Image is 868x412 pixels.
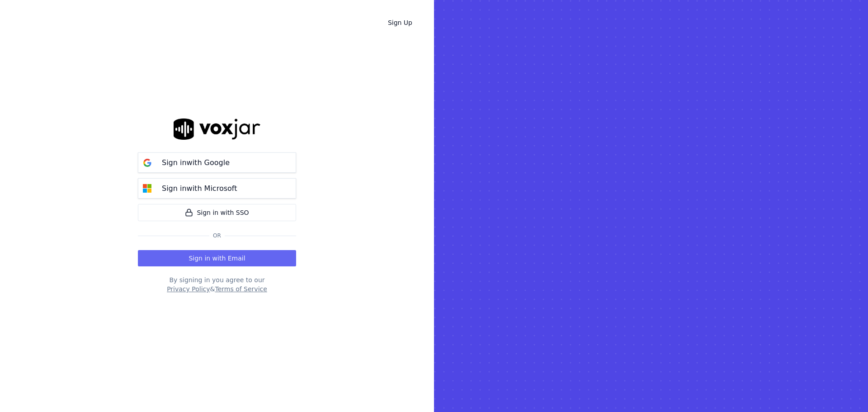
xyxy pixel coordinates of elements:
[209,232,225,239] span: Or
[138,250,296,266] button: Sign in with Email
[138,204,296,221] a: Sign in with SSO
[138,154,156,172] img: google Sign in button
[167,284,210,294] button: Privacy Policy
[162,183,237,194] p: Sign in with Microsoft
[138,180,156,198] img: microsoft Sign in button
[138,275,296,294] div: By signing in you agree to our &
[215,284,267,294] button: Terms of Service
[162,157,230,168] p: Sign in with Google
[174,118,260,140] img: logo
[138,178,296,199] button: Sign inwith Microsoft
[381,14,420,31] a: Sign Up
[138,152,296,173] button: Sign inwith Google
